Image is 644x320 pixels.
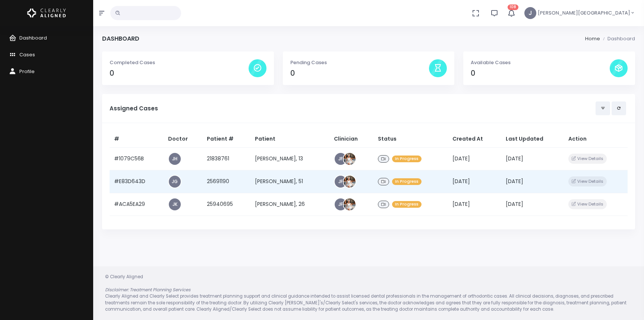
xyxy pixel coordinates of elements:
[202,131,250,148] th: Patient #
[290,59,429,66] p: Pending Cases
[600,35,635,43] li: Dashboard
[290,69,429,78] h4: 0
[506,200,523,208] span: [DATE]
[568,199,607,209] button: View Details
[169,153,181,165] a: JH
[452,200,470,208] span: [DATE]
[335,176,347,188] a: JF
[27,5,66,21] img: Logo Horizontal
[164,131,202,148] th: Doctor
[538,9,630,17] span: [PERSON_NAME][GEOGRAPHIC_DATA]
[110,193,164,216] td: #ACA5EA29
[564,131,628,148] th: Action
[501,131,564,148] th: Last Updated
[471,69,610,78] h4: 0
[110,59,249,66] p: Completed Cases
[335,153,347,165] a: JF
[329,131,373,148] th: Clinician
[110,131,164,148] th: #
[202,170,250,193] td: 25691190
[250,131,329,148] th: Patient
[508,4,518,10] span: 108
[471,59,610,66] p: Available Cases
[105,287,190,293] em: Disclaimer: Treatment Planning Services
[524,7,536,19] span: J
[110,170,164,193] td: #E83D643D
[506,178,523,185] span: [DATE]
[19,34,47,41] span: Dashboard
[392,178,422,185] span: In Progress
[98,274,640,313] div: © Clearly Aligned Clearly Aligned and Clearly Select provides treatment planning support and clin...
[250,170,329,193] td: [PERSON_NAME], 51
[448,131,501,148] th: Created At
[110,147,164,170] td: #1079C56B
[392,156,422,163] span: In Progress
[335,198,347,210] a: JF
[110,105,596,112] h5: Assigned Cases
[506,155,523,162] span: [DATE]
[202,147,250,170] td: 21838761
[568,176,607,186] button: View Details
[452,155,470,162] span: [DATE]
[110,69,249,78] h4: 0
[169,198,181,210] a: JK
[202,193,250,216] td: 25940695
[169,176,181,188] a: JG
[373,131,448,148] th: Status
[392,201,422,208] span: In Progress
[585,35,600,43] li: Home
[568,154,607,164] button: View Details
[19,51,35,58] span: Cases
[250,193,329,216] td: [PERSON_NAME], 26
[250,147,329,170] td: [PERSON_NAME], 13
[19,68,35,75] span: Profile
[452,178,470,185] span: [DATE]
[102,35,139,42] h4: Dashboard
